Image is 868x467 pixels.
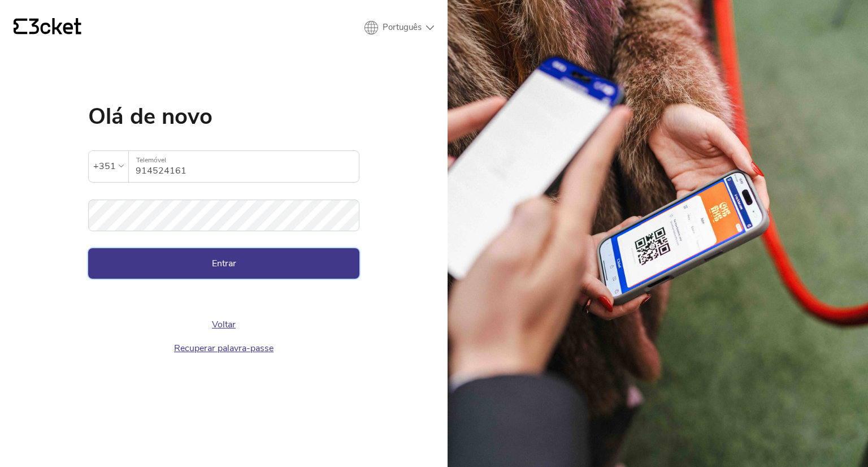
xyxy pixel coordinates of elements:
[174,342,274,354] a: Recuperar palavra-passe
[14,19,27,34] g: {' '}
[136,151,359,182] input: Telemóvel
[212,318,236,331] a: Voltar
[88,200,359,218] label: Palavra-passe
[88,105,359,128] h1: Olá de novo
[93,158,116,175] div: +351
[88,248,359,279] button: Entrar
[14,18,81,37] a: {' '}
[129,151,359,170] label: Telemóvel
